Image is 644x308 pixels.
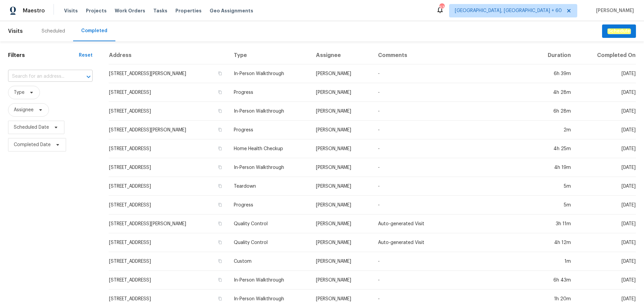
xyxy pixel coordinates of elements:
[531,252,576,271] td: 1m
[373,121,531,139] td: -
[531,83,576,102] td: 4h 28m
[311,252,373,271] td: [PERSON_NAME]
[311,271,373,290] td: [PERSON_NAME]
[81,27,107,34] div: Completed
[311,64,373,83] td: [PERSON_NAME]
[373,102,531,121] td: -
[64,7,78,14] span: Visits
[210,7,253,14] span: Geo Assignments
[455,7,562,14] span: [GEOGRAPHIC_DATA], [GEOGRAPHIC_DATA] + 60
[109,47,228,64] th: Address
[576,158,636,177] td: [DATE]
[531,233,576,252] td: 4h 12m
[217,258,223,264] button: Copy Address
[228,64,311,83] td: In-Person Walkthrough
[109,177,228,196] td: [STREET_ADDRESS]
[153,8,167,13] span: Tasks
[576,271,636,290] td: [DATE]
[109,158,228,177] td: [STREET_ADDRESS]
[217,221,223,227] button: Copy Address
[228,177,311,196] td: Teardown
[531,196,576,214] td: 5m
[311,139,373,158] td: [PERSON_NAME]
[373,252,531,271] td: -
[228,233,311,252] td: Quality Control
[576,64,636,83] td: [DATE]
[14,124,49,131] span: Scheduled Date
[228,139,311,158] td: Home Health Checkup
[228,252,311,271] td: Custom
[228,158,311,177] td: In-Person Walkthrough
[607,28,631,34] em: Schedule
[531,139,576,158] td: 4h 25m
[373,47,531,64] th: Comments
[109,64,228,83] td: [STREET_ADDRESS][PERSON_NAME]
[175,7,202,14] span: Properties
[109,102,228,121] td: [STREET_ADDRESS]
[86,7,107,14] span: Projects
[373,233,531,252] td: Auto-generated Visit
[373,158,531,177] td: -
[217,70,223,76] button: Copy Address
[109,252,228,271] td: [STREET_ADDRESS]
[228,214,311,233] td: Quality Control
[531,158,576,177] td: 4h 19m
[84,72,93,81] button: Open
[373,83,531,102] td: -
[217,183,223,189] button: Copy Address
[531,214,576,233] td: 3h 11m
[109,214,228,233] td: [STREET_ADDRESS][PERSON_NAME]
[217,202,223,208] button: Copy Address
[228,83,311,102] td: Progress
[576,214,636,233] td: [DATE]
[576,233,636,252] td: [DATE]
[531,47,576,64] th: Duration
[576,102,636,121] td: [DATE]
[576,252,636,271] td: [DATE]
[42,28,65,35] div: Scheduled
[23,7,45,14] span: Maestro
[217,164,223,170] button: Copy Address
[228,271,311,290] td: In-Person Walkthrough
[109,196,228,214] td: [STREET_ADDRESS]
[373,64,531,83] td: -
[311,83,373,102] td: [PERSON_NAME]
[14,141,51,148] span: Completed Date
[602,24,636,38] button: Schedule
[217,239,223,245] button: Copy Address
[576,177,636,196] td: [DATE]
[311,102,373,121] td: [PERSON_NAME]
[373,196,531,214] td: -
[311,214,373,233] td: [PERSON_NAME]
[311,233,373,252] td: [PERSON_NAME]
[115,7,145,14] span: Work Orders
[228,102,311,121] td: In-Person Walkthrough
[217,145,223,151] button: Copy Address
[439,4,444,11] div: 638
[8,71,74,82] input: Search for an address...
[217,296,223,302] button: Copy Address
[109,233,228,252] td: [STREET_ADDRESS]
[217,89,223,95] button: Copy Address
[217,277,223,283] button: Copy Address
[311,158,373,177] td: [PERSON_NAME]
[373,139,531,158] td: -
[531,102,576,121] td: 6h 28m
[531,271,576,290] td: 6h 43m
[311,121,373,139] td: [PERSON_NAME]
[228,196,311,214] td: Progress
[311,196,373,214] td: [PERSON_NAME]
[8,24,23,39] span: Visits
[373,214,531,233] td: Auto-generated Visit
[373,177,531,196] td: -
[217,127,223,133] button: Copy Address
[531,121,576,139] td: 2m
[109,139,228,158] td: [STREET_ADDRESS]
[576,196,636,214] td: [DATE]
[576,121,636,139] td: [DATE]
[109,83,228,102] td: [STREET_ADDRESS]
[531,177,576,196] td: 5m
[14,89,24,96] span: Type
[217,108,223,114] button: Copy Address
[373,271,531,290] td: -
